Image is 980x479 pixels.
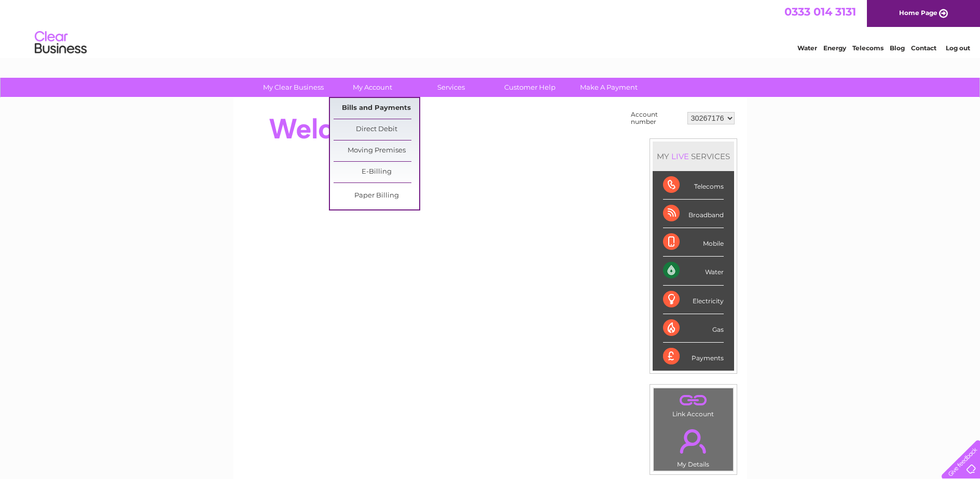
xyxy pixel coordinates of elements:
[890,44,905,52] a: Blog
[852,44,884,52] a: Telecoms
[245,6,736,50] div: Clear Business is a trading name of Verastar Limited (registered in [GEOGRAPHIC_DATA] No. 3667643...
[663,286,724,314] div: Electricity
[329,78,415,97] a: My Account
[656,423,730,459] a: .
[784,5,856,18] a: 0333 014 3131
[408,78,494,97] a: Services
[653,142,734,171] div: MY SERVICES
[946,44,970,52] a: Log out
[663,257,724,285] div: Water
[823,44,846,52] a: Energy
[334,162,419,182] a: E-Billing
[797,44,817,52] a: Water
[656,391,730,409] a: .
[251,78,336,97] a: My Clear Business
[628,108,685,128] td: Account number
[566,78,652,97] a: Make A Payment
[34,27,87,59] img: logo.png
[663,314,724,343] div: Gas
[911,44,936,52] a: Contact
[653,420,734,471] td: My Details
[334,186,419,206] a: Paper Billing
[663,171,724,200] div: Telecoms
[663,228,724,257] div: Mobile
[663,343,724,371] div: Payments
[334,119,419,140] a: Direct Debit
[334,140,419,161] a: Moving Premises
[487,78,573,97] a: Customer Help
[663,200,724,228] div: Broadband
[334,98,419,119] a: Bills and Payments
[653,388,734,420] td: Link Account
[669,151,691,161] div: LIVE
